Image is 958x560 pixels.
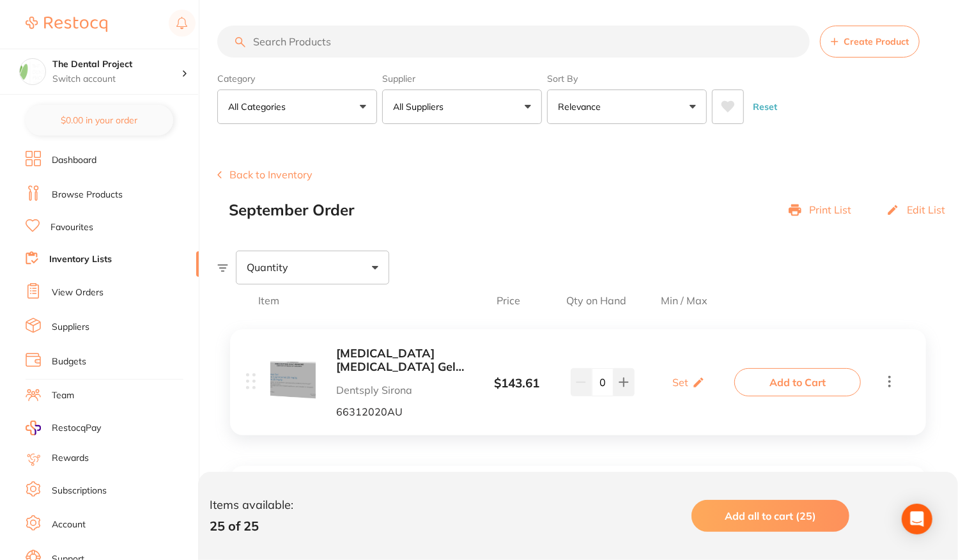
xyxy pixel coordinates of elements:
[382,73,542,84] label: Supplier
[820,26,920,58] button: Create Product
[459,295,559,306] span: Price
[217,73,377,84] label: Category
[26,421,41,435] img: RestocqPay
[52,355,86,368] a: Budgets
[634,295,734,306] span: Min / Max
[270,357,316,403] img: MzEyMDIwQVUuanBn
[229,201,354,219] h2: September Order
[559,295,635,306] span: Qty on Hand
[52,154,97,167] a: Dashboard
[52,422,101,435] span: RestocqPay
[52,485,107,497] a: Subscriptions
[467,377,566,391] div: $ 143.61
[210,518,293,533] p: 25 of 25
[26,17,107,32] img: Restocq Logo
[558,100,606,113] p: Relevance
[217,169,313,180] button: Back to Inventory
[809,204,851,215] p: Print List
[26,105,173,136] button: $0.00 in your order
[217,26,810,58] input: Search Products
[393,100,449,113] p: All Suppliers
[902,504,932,534] div: Open Intercom Messenger
[734,368,861,396] button: Add to Cart
[749,89,781,124] button: Reset
[247,261,288,273] span: Quantity
[50,221,93,234] a: Favourites
[49,253,112,266] a: Inventory Lists
[217,89,377,124] button: All Categories
[547,89,707,124] button: Relevance
[336,384,467,396] p: Dentsply Sirona
[230,329,926,435] div: [MEDICAL_DATA] [MEDICAL_DATA] Gel [MEDICAL_DATA] 25 mg/g, [MEDICAL_DATA] 25mg/g Dentsply Sirona 6...
[26,421,101,435] a: RestocqPay
[20,59,45,84] img: The Dental Project
[336,347,467,373] button: [MEDICAL_DATA] [MEDICAL_DATA] Gel [MEDICAL_DATA] 25 mg/g, [MEDICAL_DATA] 25mg/g
[547,73,707,84] label: Sort By
[691,500,849,532] button: Add all to cart (25)
[52,518,86,531] a: Account
[336,406,467,417] p: 66312020AU
[907,204,945,215] p: Edit List
[52,452,89,465] a: Rewards
[52,58,182,71] h4: The Dental Project
[52,321,89,334] a: Suppliers
[672,377,688,388] p: Set
[258,295,459,306] span: Item
[52,73,182,86] p: Switch account
[210,499,293,512] p: Items available:
[52,389,74,402] a: Team
[26,10,107,39] a: Restocq Logo
[844,36,909,47] span: Create Product
[228,100,291,113] p: All Categories
[52,189,123,201] a: Browse Products
[382,89,542,124] button: All Suppliers
[725,509,816,522] span: Add all to cart (25)
[52,286,104,299] a: View Orders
